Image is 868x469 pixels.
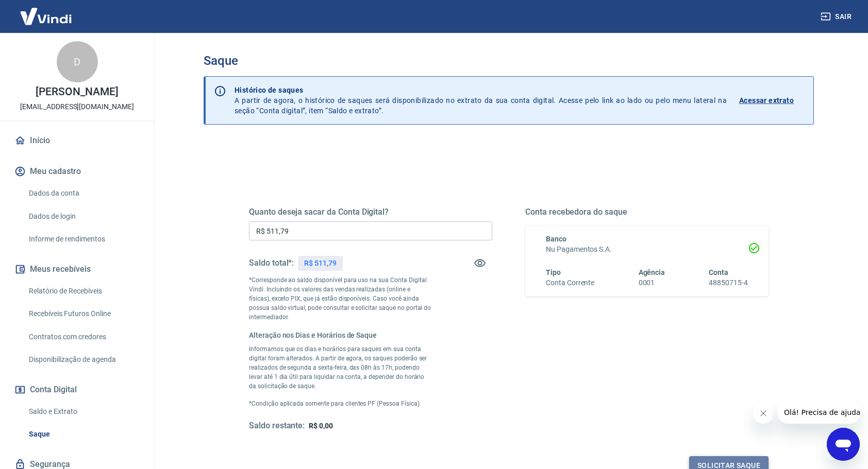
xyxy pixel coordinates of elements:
[819,7,856,26] button: Sair
[546,277,594,288] h6: Conta Corrente
[753,403,774,424] iframe: Fechar mensagem
[57,41,98,82] div: D
[546,235,566,243] span: Banco
[204,54,814,68] h3: Saque
[25,183,142,204] a: Dados da conta
[25,401,142,422] a: Saldo e Extrato
[249,421,305,431] h5: Saldo restante:
[546,244,748,255] h6: Nu Pagamentos S.A.
[709,268,728,276] span: Conta
[12,378,142,401] button: Conta Digital
[778,401,860,424] iframe: Mensagem da empresa
[6,7,87,15] span: Olá! Precisa de ajuda?
[639,268,665,276] span: Agência
[12,160,142,183] button: Meu cadastro
[827,428,860,461] iframe: Botão para abrir a janela de mensagens
[546,268,561,276] span: Tipo
[25,206,142,227] a: Dados de login
[304,258,337,269] p: R$ 511,79
[739,85,805,116] a: Acessar extrato
[25,326,142,348] a: Contratos com credores
[249,275,431,322] p: *Corresponde ao saldo disponível para uso na sua Conta Digital Vindi. Incluindo os valores das ve...
[25,303,142,324] a: Recebíveis Futuros Online
[36,86,118,97] p: [PERSON_NAME]
[25,281,142,302] a: Relatório de Recebíveis
[639,277,665,288] h6: 0001
[309,422,333,430] span: R$ 0,00
[249,330,431,340] h6: Alteração nos Dias e Horários de Saque
[249,399,431,408] p: *Condição aplicada somente para clientes PF (Pessoa Física).
[25,424,142,445] a: Saque
[235,85,727,116] p: A partir de agora, o histórico de saques será disponibilizado no extrato da sua conta digital. Ac...
[12,258,142,281] button: Meus recebíveis
[25,229,142,250] a: Informe de rendimentos
[249,344,431,391] p: Informamos que os dias e horários para saques em sua conta digital foram alterados. A partir de a...
[249,207,492,217] h5: Quanto deseja sacar da Conta Digital?
[25,349,142,370] a: Disponibilização de agenda
[12,1,79,32] img: Vindi
[525,207,769,217] h5: Conta recebedora do saque
[12,129,142,152] a: Início
[20,101,134,112] p: [EMAIL_ADDRESS][DOMAIN_NAME]
[739,95,794,106] p: Acessar extrato
[249,258,294,268] h5: Saldo total*:
[235,85,727,95] p: Histórico de saques
[709,277,748,288] h6: 48850715-4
